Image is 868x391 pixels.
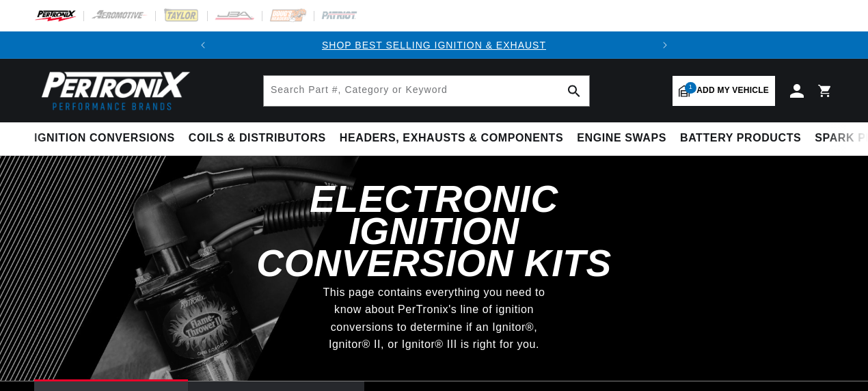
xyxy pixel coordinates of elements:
a: 1Add my vehicle [673,76,775,106]
span: Ignition Conversions [34,131,175,146]
div: 1 of 2 [217,38,651,53]
img: Pertronix [34,67,191,114]
summary: Ignition Conversions [34,122,182,154]
button: Translation missing: en.sections.announcements.previous_announcement [189,31,217,59]
a: SHOP BEST SELLING IGNITION & EXHAUST [322,40,546,51]
p: This page contains everything you need to know about PerTronix's line of ignition conversions to ... [314,284,554,353]
span: 1 [685,82,696,94]
summary: Coils & Distributors [182,122,333,154]
button: search button [559,76,589,106]
summary: Headers, Exhausts & Components [333,122,570,154]
span: Battery Products [680,131,801,146]
summary: Battery Products [673,122,808,154]
input: Search Part #, Category or Keyword [264,76,589,106]
button: Translation missing: en.sections.announcements.next_announcement [651,31,679,59]
span: Headers, Exhausts & Components [340,131,563,146]
h3: Electronic Ignition Conversion Kits [229,183,639,279]
div: Announcement [217,38,651,53]
span: Coils & Distributors [189,131,326,146]
span: Add my vehicle [696,84,769,97]
summary: Engine Swaps [570,122,673,154]
span: Engine Swaps [577,131,666,146]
